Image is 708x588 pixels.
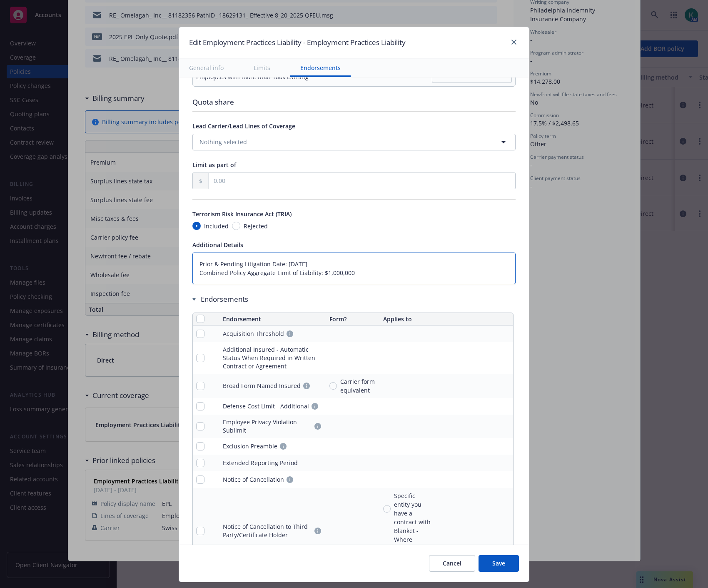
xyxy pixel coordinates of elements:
span: Carrier form equivalent [340,377,376,395]
button: Limits [244,58,280,77]
div: Defense Cost Limit - Additional [223,402,309,410]
input: 0.00 [209,173,515,189]
a: circleInformation [313,526,323,536]
span: Lead Carrier/Lead Lines of Coverage [192,122,295,130]
a: circleInformation [278,441,288,451]
div: Quota share [192,97,516,108]
a: circleInformation [313,421,323,431]
div: Notice of Cancellation [223,475,284,484]
th: Form? [326,313,379,325]
button: Save [479,555,519,572]
span: Included [204,222,229,230]
button: Nothing selected [192,134,516,150]
th: Applies to [380,313,513,325]
a: close [509,37,519,47]
div: Acquisition Threshold [223,330,284,338]
button: Endorsements [290,58,351,77]
span: Additional Details [192,241,243,249]
a: circleInformation [310,401,320,411]
button: Cancel [429,555,475,572]
div: Additional Insured - Automatic Status When Required in Written Contract or Agreement [223,345,323,370]
div: Extended Reporting Period [223,459,298,467]
a: circleInformation [285,475,295,485]
span: Specific entity you have a contract with [394,491,431,526]
span: Nothing selected [199,138,247,146]
input: Included [192,222,201,230]
th: Endorsement [219,313,326,325]
span: Limit as part of [192,161,236,169]
input: Rejected [232,222,240,230]
a: circleInformation [302,381,312,391]
div: Endorsements [192,294,514,304]
div: Employee Privacy Violation Sublimit [223,418,312,435]
input: Specific entity you have a contract with [383,505,391,513]
span: Save [492,559,505,567]
span: Blanket - Where required by written contract [394,526,431,570]
span: Terrorism Risk Insurance Act (TRIA) [192,210,292,218]
div: Broad Form Named Insured [223,382,301,390]
input: Carrier form equivalent [329,382,337,390]
div: Notice of Cancellation to Third Party/Certificate Holder [223,523,312,539]
a: circleInformation [285,329,295,339]
span: Rejected [244,222,268,230]
button: General info [179,58,234,77]
div: Exclusion Preamble [223,442,277,450]
textarea: Prior & Pending Litigation Date: [DATE] Combined Policy Aggregate Limit of Liability: $1,000,000 [192,253,516,284]
h1: Edit Employment Practices Liability - Employment Practices Liability [189,37,406,48]
input: Blanket - Where required by written contract [383,545,391,552]
span: Cancel [443,559,461,567]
